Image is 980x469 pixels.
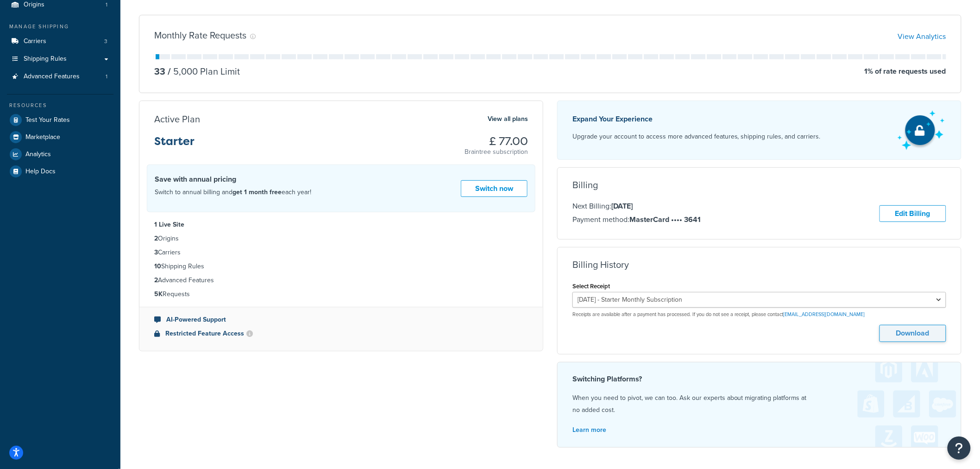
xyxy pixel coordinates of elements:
li: Advanced Features [7,68,113,85]
strong: get 1 month free [232,187,282,197]
h3: Starter [154,135,195,155]
a: Analytics [7,146,113,163]
a: View all plans [488,113,528,125]
li: AI-Powered Support [154,315,528,325]
li: Shipping Rules [154,261,528,272]
strong: MasterCard •••• 3641 [629,214,701,225]
span: 1 [106,73,107,81]
p: Receipts are available after a payment has processed. If you do not see a receipt, please contact [572,311,946,318]
span: Origins [24,1,44,9]
span: Marketplace [25,133,60,141]
span: 3 [104,38,107,45]
li: Origins [154,234,528,244]
li: Carriers [7,33,113,50]
a: Expand Your Experience Upgrade your account to access more advanced features, shipping rules, and... [557,101,961,160]
a: Marketplace [7,129,113,146]
p: 5,000 Plan Limit [165,65,240,78]
div: Resources [7,101,113,109]
a: Edit Billing [879,205,946,222]
h3: Monthly Rate Requests [154,30,246,40]
p: Payment method: [572,214,701,226]
span: Help Docs [25,168,56,176]
p: Expand Your Experience [572,113,821,126]
strong: 2 [154,275,158,285]
h3: Billing History [572,260,629,270]
strong: [DATE] [611,201,633,211]
span: / [168,64,171,78]
a: Learn more [572,425,606,435]
li: Requests [154,289,528,299]
p: Next Billing: [572,200,701,212]
strong: 2 [154,234,158,243]
span: Analytics [25,151,51,158]
span: Carriers [24,38,46,45]
span: 1 [106,1,107,9]
a: Switch now [461,180,528,197]
p: Upgrade your account to access more advanced features, shipping rules, and carriers. [572,130,821,143]
a: [EMAIL_ADDRESS][DOMAIN_NAME] [784,311,865,318]
strong: 3 [154,247,158,257]
li: Advanced Features [154,275,528,285]
a: Carriers 3 [7,33,113,50]
button: Download [879,325,946,342]
p: Braintree subscription [465,147,528,157]
span: Shipping Rules [24,55,67,63]
span: Test Your Rates [25,116,70,124]
button: Open Resource Center [948,437,971,460]
strong: 10 [154,261,161,271]
h3: Billing [572,180,598,190]
h4: Save with annual pricing [155,174,311,185]
a: Shipping Rules [7,51,113,68]
li: Restricted Feature Access [154,329,528,339]
strong: 5K [154,289,163,299]
h3: Active Plan [154,114,200,124]
a: Test Your Rates [7,112,113,128]
p: 1 % of rate requests used [865,65,946,78]
h4: Switching Platforms? [572,374,946,385]
a: Advanced Features 1 [7,68,113,85]
li: Carriers [154,247,528,258]
span: Advanced Features [24,73,80,81]
strong: 1 Live Site [154,220,184,229]
p: When you need to pivot, we can too. Ask our experts about migrating platforms at no added cost. [572,392,946,416]
a: View Analytics [898,31,946,42]
a: Help Docs [7,163,113,180]
p: 33 [154,65,165,78]
p: Switch to annual billing and each year! [155,186,311,198]
label: Select Receipt [572,283,610,290]
h3: £ 77.00 [465,135,528,147]
div: Manage Shipping [7,23,113,31]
